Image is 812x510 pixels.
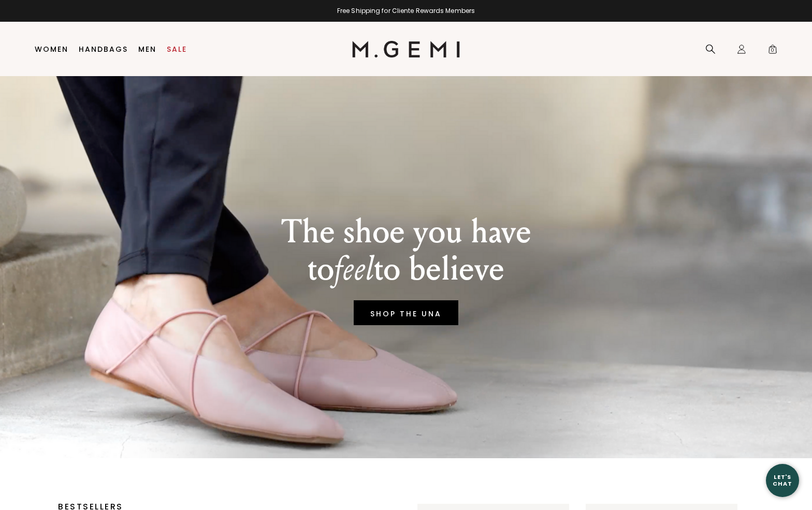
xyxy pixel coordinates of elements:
img: M.Gemi [352,41,460,57]
a: Men [138,45,156,53]
div: Let's Chat [766,474,799,487]
p: The shoe you have [281,213,531,251]
a: Women [35,45,68,53]
em: feel [334,249,374,289]
p: to to believe [281,251,531,288]
p: BESTSELLERS [58,504,368,510]
span: 0 [767,46,778,56]
a: SHOP THE UNA [354,300,458,325]
a: Sale [167,45,187,53]
a: Handbags [79,45,128,53]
